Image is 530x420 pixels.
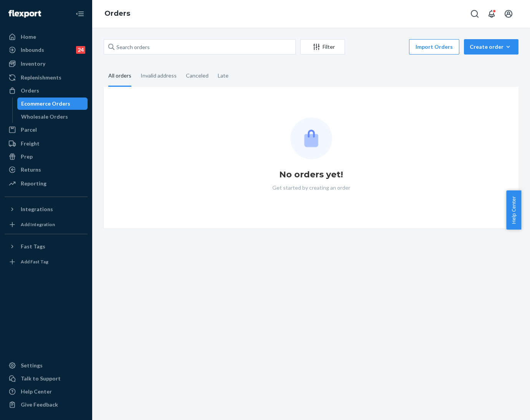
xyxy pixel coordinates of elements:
[5,31,88,43] a: Home
[301,43,344,51] div: Filter
[21,46,44,54] div: Inbounds
[300,39,345,55] button: Filter
[501,6,516,21] button: Open account menu
[5,137,88,150] a: Freight
[17,98,88,110] a: Ecommerce Orders
[5,240,88,253] button: Fast Tags
[5,150,88,163] a: Prep
[21,166,41,174] div: Returns
[5,44,88,56] a: Inbounds24
[21,113,68,121] div: Wholesale Orders
[72,6,88,21] button: Close Navigation
[5,218,88,231] a: Add Integration
[108,66,131,87] div: All orders
[17,111,88,123] a: Wholesale Orders
[279,169,343,181] h1: No orders yet!
[5,372,88,385] button: Talk to Support
[484,6,499,21] button: Open notifications
[409,39,459,55] button: Import Orders
[76,46,85,54] div: 24
[21,243,45,250] div: Fast Tags
[21,375,61,382] div: Talk to Support
[141,66,177,86] div: Invalid address
[470,43,513,51] div: Create order
[21,180,46,187] div: Reporting
[5,177,88,190] a: Reporting
[98,3,136,25] ol: breadcrumbs
[8,10,41,18] img: Flexport logo
[21,388,52,395] div: Help Center
[5,256,88,268] a: Add Fast Tag
[5,203,88,215] button: Integrations
[5,399,88,411] button: Give Feedback
[186,66,209,86] div: Canceled
[21,401,58,408] div: Give Feedback
[5,84,88,97] a: Orders
[21,100,70,107] div: Ecommerce Orders
[290,117,332,159] img: Empty list
[5,58,88,70] a: Inventory
[21,205,53,213] div: Integrations
[5,385,88,398] a: Help Center
[21,362,43,369] div: Settings
[21,33,36,41] div: Home
[5,71,88,84] a: Replenishments
[21,74,61,81] div: Replenishments
[21,258,48,265] div: Add Fast Tag
[467,6,482,21] button: Open Search Box
[464,39,518,55] button: Create order
[272,184,350,192] p: Get started by creating an order
[104,9,130,18] a: Orders
[5,124,88,136] a: Parcel
[21,126,37,134] div: Parcel
[5,164,88,176] a: Returns
[21,60,45,68] div: Inventory
[5,359,88,372] a: Settings
[21,221,55,228] div: Add Integration
[506,190,521,230] button: Help Center
[15,5,43,12] span: Support
[218,66,229,86] div: Late
[104,39,296,55] input: Search orders
[21,153,33,160] div: Prep
[21,140,40,147] div: Freight
[21,87,39,94] div: Orders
